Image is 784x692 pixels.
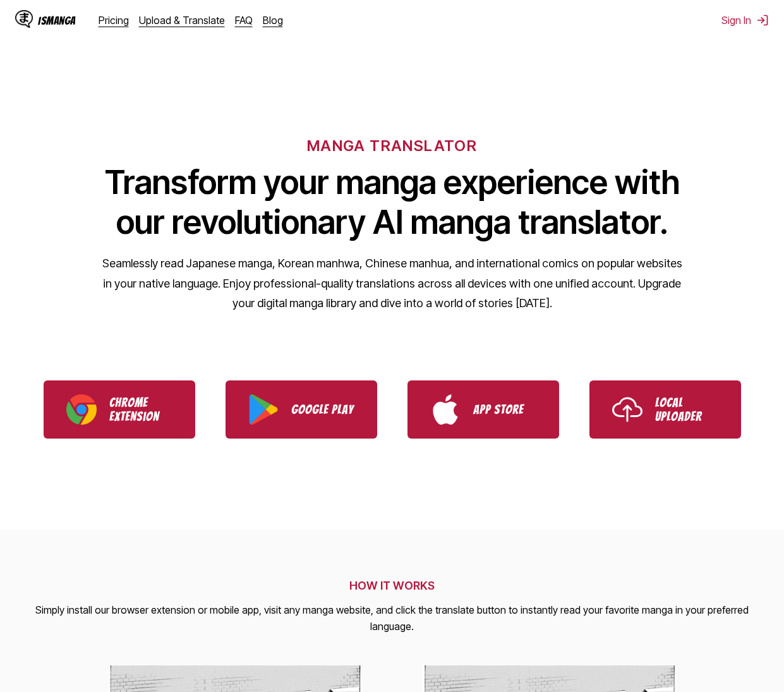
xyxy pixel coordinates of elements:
button: Sign In [721,14,769,27]
h2: HOW IT WORKS [15,579,769,592]
p: Simply install our browser extension or mobile app, visit any manga website, and click the transl... [15,602,769,634]
a: Pricing [99,14,129,27]
img: Sign out [756,14,769,27]
a: Download IsManga Chrome Extension [44,380,195,439]
a: Download IsManga from App Store [407,380,559,439]
img: App Store logo [430,394,461,425]
img: Chrome logo [66,394,97,425]
img: Upload icon [612,394,642,425]
img: Google Play logo [248,394,279,425]
h6: MANGA TRANSLATOR [307,137,477,155]
a: FAQ [235,14,253,27]
a: Download IsManga from Google Play [226,380,377,439]
p: Chrome Extension [109,396,172,423]
p: Local Uploader [655,396,718,423]
img: IsManga Logo [15,10,33,28]
a: IsManga LogoIsManga [15,10,99,30]
a: Upload & Translate [139,14,225,27]
p: App Store [473,403,536,416]
a: Blog [263,14,283,27]
p: Google Play [291,403,354,416]
div: IsManga [38,15,76,27]
h1: Transform your manga experience with our revolutionary AI manga translator. [102,162,683,242]
p: Seamlessly read Japanese manga, Korean manhwa, Chinese manhua, and international comics on popula... [102,253,683,313]
a: Use IsManga Local Uploader [589,380,741,439]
